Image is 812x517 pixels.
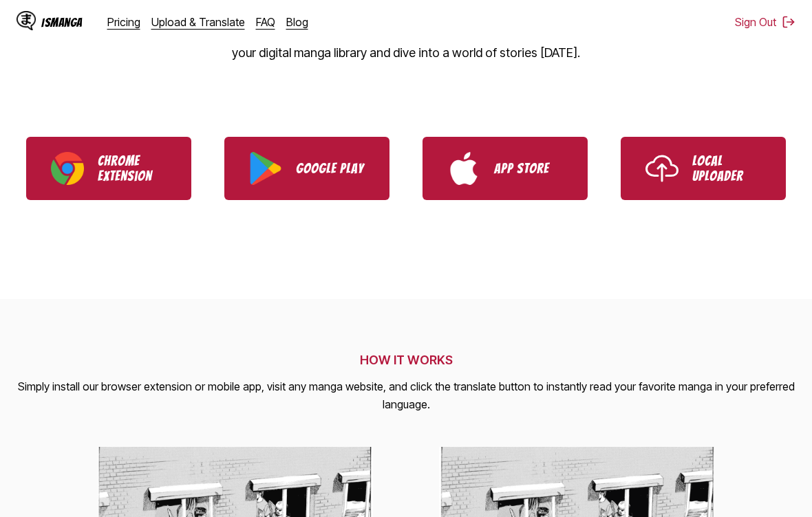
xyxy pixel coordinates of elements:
a: Blog [286,15,308,29]
img: App Store logo [447,152,480,185]
img: IsManga Logo [17,11,36,30]
a: Download IsManga from App Store [423,137,588,200]
p: App Store [494,161,563,176]
h2: HOW IT WORKS [17,353,795,367]
img: Sign out [782,15,795,29]
button: Sign Out [735,15,795,29]
p: Chrome Extension [98,153,167,184]
p: Simply install our browser extension or mobile app, visit any manga website, and click the transl... [17,378,795,413]
img: Chrome logo [51,152,84,185]
img: Upload icon [645,152,679,185]
a: Use IsManga Local Uploader [621,137,786,200]
p: Google Play [296,161,365,176]
a: Download IsManga Chrome Extension [26,137,191,200]
a: Upload & Translate [151,15,245,29]
p: Local Uploader [692,153,761,184]
a: Pricing [107,15,140,29]
img: Google Play logo [249,152,282,185]
a: FAQ [256,15,275,29]
a: IsManga LogoIsManga [17,11,107,33]
a: Download IsManga from Google Play [224,137,389,200]
div: IsManga [41,16,83,29]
